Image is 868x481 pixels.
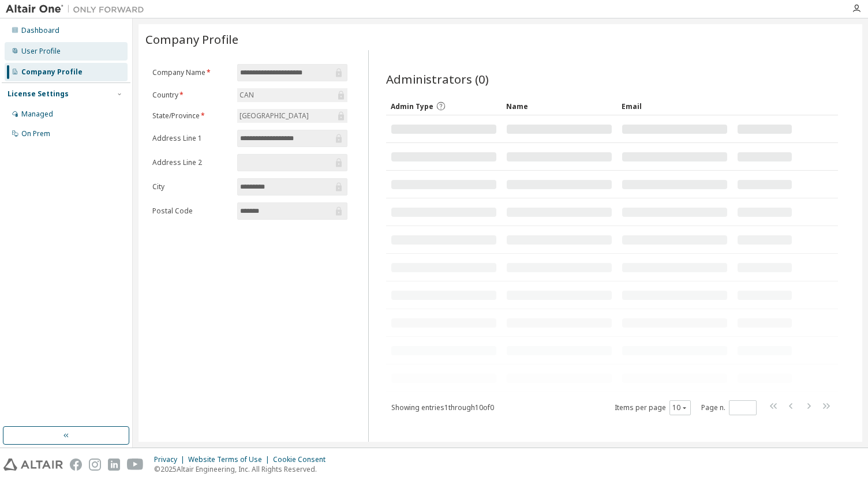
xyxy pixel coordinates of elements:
[21,47,61,56] div: User Profile
[622,97,728,115] div: Email
[145,31,238,47] span: Company Profile
[21,129,50,138] div: On Prem
[21,26,59,35] div: Dashboard
[154,455,188,464] div: Privacy
[89,459,101,471] img: instagram.svg
[152,206,230,216] label: Postal Code
[391,403,494,412] span: Showing entries 1 through 10 of 0
[3,459,63,471] img: altair_logo.svg
[108,459,120,471] img: linkedin.svg
[70,459,82,471] img: facebook.svg
[8,89,69,99] div: License Settings
[152,111,230,121] label: State/Province
[152,158,230,167] label: Address Line 2
[188,455,273,464] div: Website Terms of Use
[21,67,83,77] div: Company Profile
[237,88,347,102] div: CAN
[506,97,612,115] div: Name
[152,182,230,191] label: City
[391,102,433,111] span: Admin Type
[386,71,489,87] span: Administrators (0)
[615,400,691,415] span: Items per page
[238,110,310,122] div: [GEOGRAPHIC_DATA]
[152,91,230,100] label: Country
[701,400,757,415] span: Page n.
[273,455,332,464] div: Cookie Consent
[21,110,53,119] div: Managed
[6,3,150,15] img: Altair One
[152,68,230,77] label: Company Name
[672,403,688,412] button: 10
[154,464,332,474] p: © 2025 Altair Engineering, Inc. All Rights Reserved.
[238,89,256,102] div: CAN
[152,134,230,143] label: Address Line 1
[237,109,347,123] div: [GEOGRAPHIC_DATA]
[127,459,144,471] img: youtube.svg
